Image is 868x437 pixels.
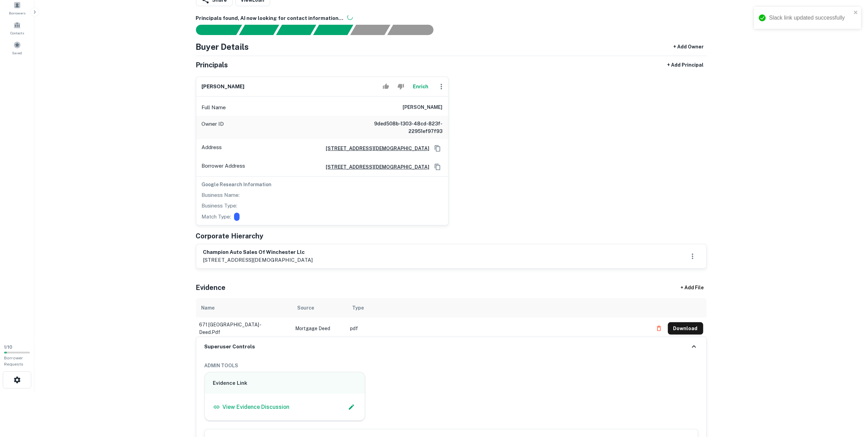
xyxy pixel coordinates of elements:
[202,202,238,210] p: Business Type:
[196,298,292,317] th: Name
[196,317,292,339] td: 671 [GEOGRAPHIC_DATA] - deed.pdf
[395,80,407,93] button: Reject
[410,80,432,93] button: Enrich
[276,25,316,35] div: Documents found, AI parsing details...
[769,14,852,22] div: Slack link updated successfully
[202,213,231,221] p: Match Type:
[202,143,222,154] p: Address
[9,10,25,16] span: Borrowers
[387,25,442,35] div: AI fulfillment process complete.
[196,298,707,337] div: scrollable content
[201,304,215,312] div: Name
[350,25,390,35] div: Principals found, still searching for contact information. This may take time...
[213,403,290,411] a: View Evidence Discussion
[432,162,443,172] button: Copy Address
[196,41,249,53] h4: Buyer Details
[360,120,443,135] h6: 9ded508b-1303-48cd-823f-22951ef97f93
[352,304,364,312] div: Type
[203,248,313,256] h6: champion auto sales of winchester llc
[403,103,443,112] h6: [PERSON_NAME]
[202,162,245,172] p: Borrower Address
[196,60,228,70] h5: Principals
[313,25,353,35] div: Principals found, AI now looking for contact information...
[202,191,240,199] p: Business Name:
[668,322,703,335] button: Download
[665,59,707,71] button: + Add Principal
[2,19,32,37] a: Contacts
[213,379,357,387] h6: Evidence Link
[834,382,868,415] iframe: Chat Widget
[346,402,357,412] button: Edit Slack Link
[202,120,224,135] p: Owner ID
[671,41,707,53] button: + Add Owner
[239,25,279,35] div: Your request is received and processing...
[202,83,245,91] h6: [PERSON_NAME]
[298,304,314,312] div: Source
[653,323,665,334] button: Delete file
[223,403,290,411] p: View Evidence Discussion
[188,25,239,35] div: Sending borrower request to AI...
[12,50,22,56] span: Saved
[2,38,32,57] a: Saved
[202,103,226,112] p: Full Name
[292,317,347,339] td: Mortgage Deed
[203,256,313,264] p: [STREET_ADDRESS][DEMOGRAPHIC_DATA]
[380,80,392,93] button: Accept
[668,282,716,294] div: + Add File
[205,343,255,351] h6: Superuser Controls
[4,356,23,367] span: Borrower Requests
[196,14,707,22] h6: Principals found, AI now looking for contact information...
[196,231,264,241] h5: Corporate Hierarchy
[347,298,649,317] th: Type
[196,282,226,293] h5: Evidence
[321,163,430,171] a: [STREET_ADDRESS][DEMOGRAPHIC_DATA]
[347,317,649,339] td: pdf
[321,145,430,152] a: [STREET_ADDRESS][DEMOGRAPHIC_DATA]
[854,10,858,16] button: close
[202,181,443,188] h6: Google Research Information
[205,362,698,369] h6: ADMIN TOOLS
[10,30,24,36] span: Contacts
[292,298,347,317] th: Source
[4,345,12,350] span: 1 / 10
[432,143,443,154] button: Copy Address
